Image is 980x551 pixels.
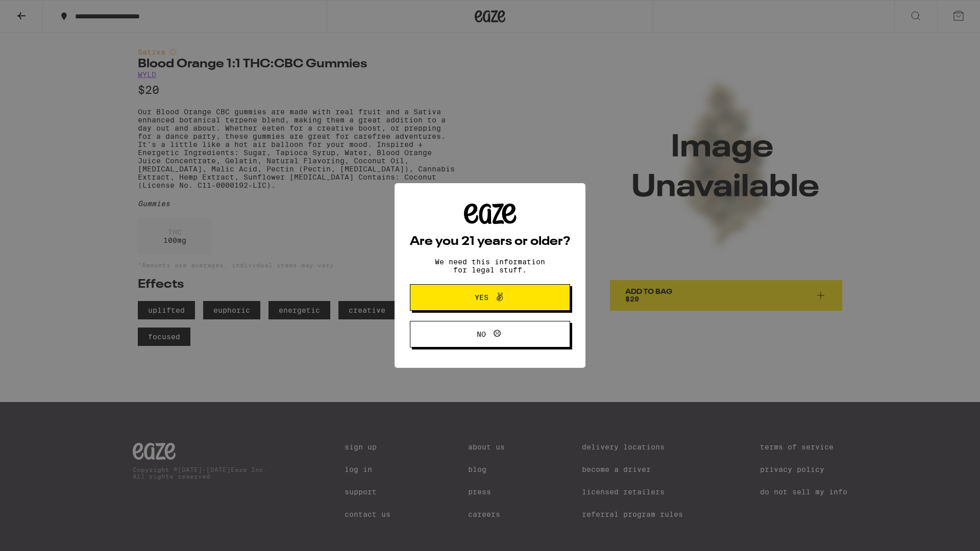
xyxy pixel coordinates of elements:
button: No [410,321,570,347]
span: Yes [475,294,488,301]
span: No [477,331,486,338]
p: We need this information for legal stuff. [426,258,554,274]
button: Yes [410,284,570,311]
h2: Are you 21 years or older? [410,236,570,248]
